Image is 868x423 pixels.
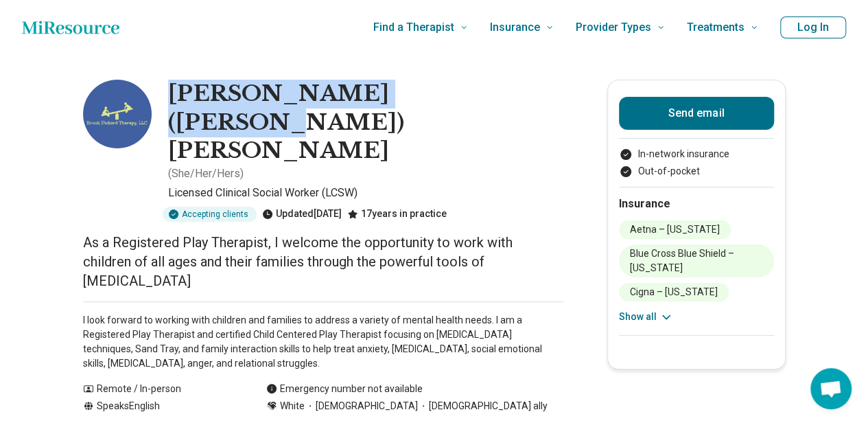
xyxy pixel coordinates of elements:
[83,313,563,371] p: I look forward to working with children and families to address a variety of mental health needs....
[619,196,774,212] h2: Insurance
[619,147,774,161] li: In-network insurance
[22,14,119,41] a: Home page
[163,207,257,222] div: Accepting clients
[83,399,239,413] div: Speaks English
[266,382,423,396] div: Emergency number not available
[490,18,540,37] span: Insurance
[418,399,548,413] span: [DEMOGRAPHIC_DATA] ally
[347,207,447,222] div: 17 years in practice
[168,185,563,201] p: Licensed Clinical Social Worker (LCSW)
[619,147,774,179] ul: Payment options
[168,165,244,182] p: ( She/Her/Hers )
[619,220,731,239] li: Aetna – [US_STATE]
[619,244,774,277] li: Blue Cross Blue Shield – [US_STATE]
[305,399,418,413] span: [DEMOGRAPHIC_DATA]
[619,97,774,130] button: Send email
[83,80,152,148] img: Tabitha Pickard, Licensed Clinical Social Worker (LCSW)
[619,310,673,324] button: Show all
[83,382,239,396] div: Remote / In-person
[619,164,774,179] li: Out-of-pocket
[780,16,846,38] button: Log In
[373,18,454,37] span: Find a Therapist
[576,18,651,37] span: Provider Types
[262,207,342,222] div: Updated [DATE]
[687,18,744,37] span: Treatments
[168,80,563,165] h1: [PERSON_NAME] ([PERSON_NAME]) [PERSON_NAME]
[83,233,563,290] p: As a Registered Play Therapist, I welcome the opportunity to work with children of all ages and t...
[810,368,852,409] div: Open chat
[619,283,729,301] li: Cigna – [US_STATE]
[280,399,305,413] span: White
